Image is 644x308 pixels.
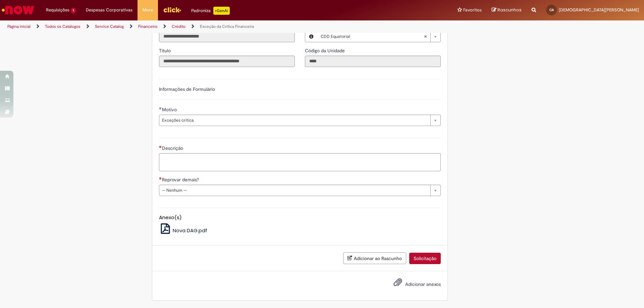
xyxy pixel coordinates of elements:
[159,227,208,234] a: Nova DAG.pdf
[159,153,441,171] textarea: Descrição
[71,8,76,13] span: 1
[163,5,181,15] img: click_logo_yellow_360x200.png
[305,47,346,54] label: Somente leitura - Código da Unidade
[159,47,172,54] label: Somente leitura - Título
[162,107,178,113] span: Motivo
[162,177,200,183] span: Reprovar demais?
[420,31,430,42] abbr: Limpar campo Local
[409,253,441,264] button: Solicitação
[159,31,295,42] input: Email
[159,107,162,110] span: Obrigatório Preenchido
[86,7,132,13] span: Despesas Corporativas
[5,20,424,33] ul: Trilhas de página
[405,282,441,288] span: Adicionar anexos
[305,48,346,54] span: Somente leitura - Código da Unidade
[305,31,317,42] button: Local, Visualizar este registro CDD Equatorial
[95,24,124,29] a: Service Catalog
[159,48,172,54] span: Somente leitura - Título
[305,56,441,67] input: Código da Unidade
[159,215,441,221] h5: Anexo(s)
[191,7,230,15] div: Padroniza
[559,7,639,13] span: [DEMOGRAPHIC_DATA][PERSON_NAME]
[45,24,80,29] a: Todos os Catálogos
[497,7,522,13] span: Rascunhos
[159,177,162,180] span: Necessários
[162,185,427,196] span: -- Nenhum --
[138,24,157,29] a: Financeiro
[213,7,230,15] p: +GenAi
[159,145,162,148] span: Necessários
[46,7,69,13] span: Requisições
[317,31,440,42] a: CDD EquatorialLimpar campo Local
[392,276,404,292] button: Adicionar anexos
[159,86,215,92] label: Informações de Formulário
[549,8,554,12] span: CA
[492,7,522,13] a: Rascunhos
[162,145,184,151] span: Descrição
[1,3,35,17] img: ServiceNow
[159,56,295,67] input: Título
[173,227,207,234] span: Nova DAG.pdf
[321,31,424,42] span: CDD Equatorial
[162,115,427,126] span: Exceções crítica
[172,24,185,29] a: Crédito
[7,24,31,29] a: Página inicial
[463,7,482,13] span: Favoritos
[343,252,406,264] button: Adicionar ao Rascunho
[200,24,254,29] a: Exceção da Crítica Financeira
[143,7,153,13] span: More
